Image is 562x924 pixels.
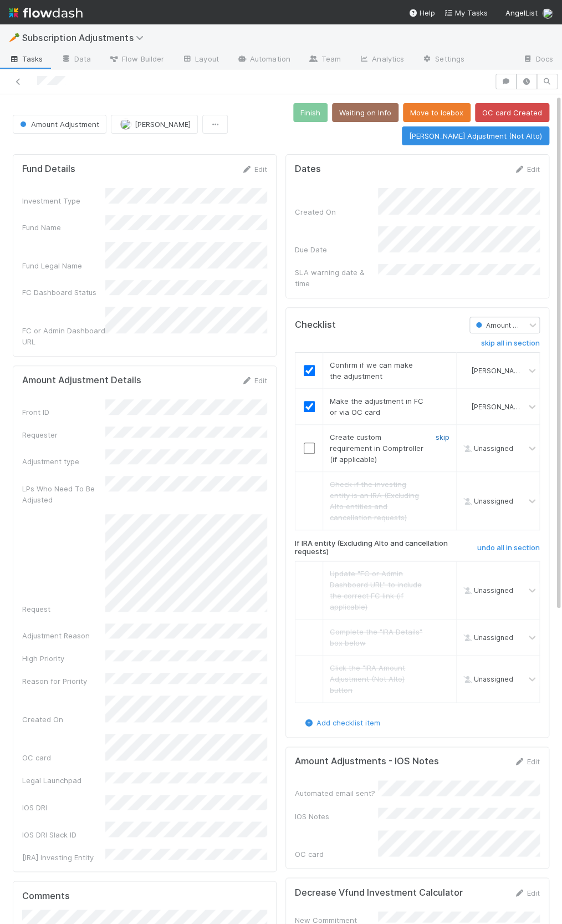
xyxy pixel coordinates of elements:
span: Unassigned [461,444,513,453]
button: Move to Icebox [403,103,471,122]
div: FC Dashboard Status [22,287,105,298]
span: Flow Builder [109,53,164,64]
h5: Checklist [295,319,336,331]
span: Unassigned [461,675,513,683]
button: [PERSON_NAME] [111,115,198,134]
img: logo-inverted-e16ddd16eac7371096b0.svg [9,3,83,22]
h6: If IRA entity (Excluding Alto and cancellation requests) [295,539,453,556]
a: Edit [514,888,540,897]
div: SLA warning date & time [295,267,378,289]
button: Finish [293,103,328,122]
span: 🥕 [9,33,20,42]
div: IOS DRI [22,801,105,813]
h5: Dates [295,164,321,175]
a: Add checklist item [303,718,380,727]
span: Amount Adjustment [18,120,99,129]
h6: undo all in section [477,544,540,552]
div: Reason for Priority [22,676,105,687]
div: OC card [22,752,105,763]
span: [PERSON_NAME] [472,403,526,411]
div: Adjustment Reason [22,630,105,641]
h5: Decrease Vfund Investment Calculator [295,887,463,898]
div: Request [22,603,105,615]
img: avatar_04f2f553-352a-453f-b9fb-c6074dc60769.png [461,366,470,375]
a: Data [52,51,100,69]
a: skip all in section [481,339,540,352]
button: Amount Adjustment [13,115,106,134]
a: Edit [514,165,540,174]
span: Unassigned [461,497,513,505]
span: AngelList [505,8,538,17]
button: OC card Created [475,103,549,122]
span: Unassigned [461,586,513,595]
a: Automation [228,51,299,69]
a: Layout [173,51,228,69]
span: Confirm if we can make the adjustment [330,361,413,380]
a: undo all in section [477,544,540,557]
a: Team [299,51,350,69]
span: Subscription Adjustments [22,32,149,43]
span: [PERSON_NAME] [472,367,526,375]
div: High Priority [22,653,105,664]
span: Click the "IRA Amount Adjustment (Not Alto) button [330,663,405,694]
div: Requester [22,429,105,440]
div: Automated email sent? [295,788,378,799]
img: avatar_04f2f553-352a-453f-b9fb-c6074dc60769.png [120,119,131,130]
span: Make the adjustment in FC or via OC card [330,397,423,417]
div: OC card [295,848,378,859]
span: [PERSON_NAME] [135,120,191,129]
h6: skip all in section [481,339,540,348]
a: Analytics [350,51,413,69]
div: Created On [295,206,378,217]
h5: Amount Adjustment Details [22,375,141,386]
a: Flow Builder [100,51,173,69]
img: avatar_04f2f553-352a-453f-b9fb-c6074dc60769.png [542,8,553,19]
div: Fund Legal Name [22,260,105,271]
div: IOS DRI Slack ID [22,829,105,840]
h5: Amount Adjustments - IOS Notes [295,756,439,767]
div: IOS Notes [295,810,378,821]
button: [PERSON_NAME] Adjustment (Not Alto) [402,126,549,145]
span: Unassigned [461,633,513,642]
div: Legal Launchpad [22,775,105,786]
a: Edit [514,757,540,766]
a: Docs [514,51,562,69]
button: Waiting on Info [332,103,398,122]
a: My Tasks [444,7,488,18]
div: Due Date [295,244,378,255]
div: [IRA] Investing Entity [22,851,105,862]
div: Created On [22,714,105,725]
h5: Comments [22,890,267,901]
span: Complete the "IRA Details" box below [330,627,422,647]
a: Edit [241,165,267,174]
div: Help [408,7,435,18]
h5: Fund Details [22,164,75,175]
span: Amount Adjustment [473,321,550,329]
div: FC or Admin Dashboard URL [22,325,105,347]
img: avatar_04f2f553-352a-453f-b9fb-c6074dc60769.png [461,402,470,411]
div: Adjustment type [22,456,105,467]
a: Edit [241,376,267,385]
div: LPs Who Need To Be Adjusted [22,483,105,505]
a: skip [436,433,449,441]
a: Settings [413,51,473,69]
span: Update "FC or Admin Dashboard URL" to include the correct FC link (if applicable) [330,569,422,611]
span: My Tasks [444,8,488,17]
span: Create custom requirement in Comptroller (if applicable) [330,433,423,464]
span: Check if the investing entity is an IRA (Excluding Alto entities and cancellation requests) [330,480,419,522]
span: Tasks [9,53,43,64]
div: Investment Type [22,195,105,206]
div: Fund Name [22,222,105,233]
div: Front ID [22,407,105,418]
